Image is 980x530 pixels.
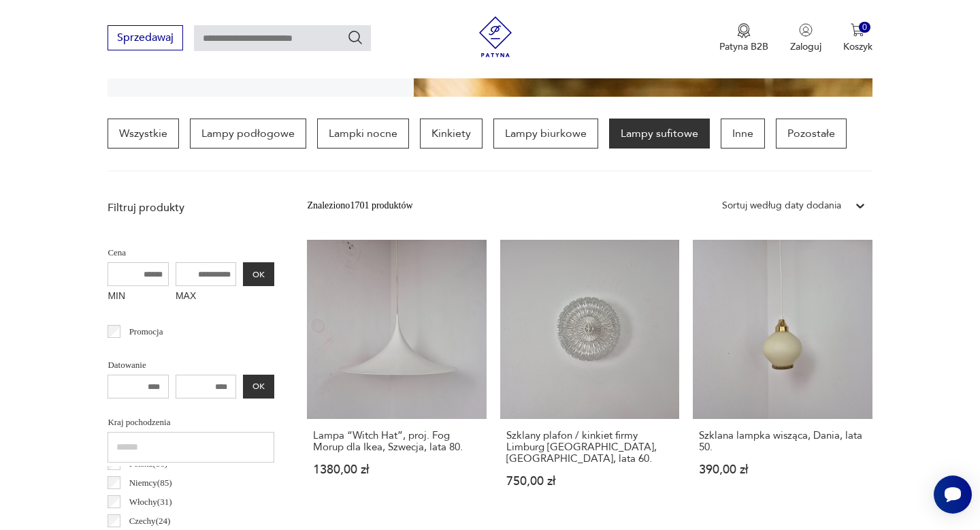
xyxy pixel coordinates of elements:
h3: Lampa “Witch Hat”, proj. Fog Morup dla Ikea, Szwecja, lata 80. [313,430,480,453]
p: Czechy ( 24 ) [129,514,171,529]
p: Cena [108,245,274,260]
a: Lampa “Witch Hat”, proj. Fog Morup dla Ikea, Szwecja, lata 80.Lampa “Witch Hat”, proj. Fog Morup ... [307,240,486,514]
a: Wszystkie [108,119,179,149]
a: Ikona medaluPatyna B2B [719,23,768,53]
a: Lampy sufitowe [609,119,710,149]
div: 0 [859,22,870,33]
img: Ikonka użytkownika [799,23,813,37]
button: Szukaj [347,29,363,46]
div: Znaleziono 1701 produktów [307,198,412,213]
button: OK [243,375,274,399]
a: Inne [721,119,765,149]
img: Patyna - sklep z meblami i dekoracjami vintage [475,16,516,57]
iframe: Smartsupp widget button [934,476,972,514]
label: MAX [176,286,237,308]
a: Lampy podłogowe [190,119,306,149]
div: Sortuj według daty dodania [722,198,841,213]
h3: Szklany plafon / kinkiet firmy Limburg [GEOGRAPHIC_DATA], [GEOGRAPHIC_DATA], lata 60. [506,430,673,465]
p: Promocja [129,324,163,339]
a: Lampy biurkowe [493,119,598,149]
h3: Szklana lampka wisząca, Dania, lata 50. [699,430,866,453]
p: Patyna B2B [719,40,768,53]
a: Lampki nocne [317,119,409,149]
a: Szklany plafon / kinkiet firmy Limburg Glashütte, Niemcy, lata 60.Szklany plafon / kinkiet firmy ... [500,240,679,514]
p: 1380,00 zł [313,464,480,476]
button: Zaloguj [790,23,821,53]
button: Patyna B2B [719,23,768,53]
p: Datowanie [108,358,274,373]
button: Sprzedawaj [108,25,183,50]
img: Ikona koszyka [851,23,864,37]
p: Zaloguj [790,40,821,53]
button: OK [243,262,274,286]
button: 0Koszyk [843,23,872,53]
p: Filtruj produkty [108,200,274,215]
a: Sprzedawaj [108,34,183,44]
a: Pozostałe [776,119,847,149]
p: 390,00 zł [699,464,866,476]
p: Koszyk [843,40,872,53]
p: Kraj pochodzenia [108,415,274,430]
p: Niemcy ( 85 ) [129,476,172,490]
img: Ikona medalu [737,23,751,38]
p: Włochy ( 31 ) [129,495,172,510]
a: Szklana lampka wisząca, Dania, lata 50.Szklana lampka wisząca, Dania, lata 50.390,00 zł [693,240,872,514]
p: 750,00 zł [506,476,673,487]
label: MIN [108,286,169,308]
a: Kinkiety [420,119,483,149]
